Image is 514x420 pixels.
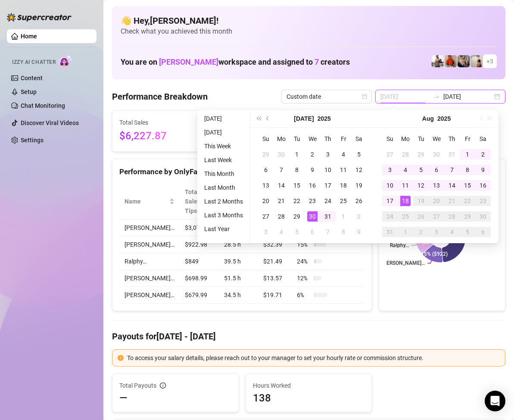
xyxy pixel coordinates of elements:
th: Tu [289,131,305,147]
div: 10 [385,180,395,191]
div: 10 [323,165,333,175]
td: 2025-08-10 [382,178,398,193]
td: $922.98 [180,236,219,253]
th: Th [320,131,336,147]
div: 29 [261,149,271,160]
div: 27 [261,211,271,222]
td: 2025-08-31 [382,224,398,240]
td: 2025-07-26 [351,193,367,209]
td: $19.71 [258,287,292,304]
td: [PERSON_NAME]… [119,236,180,253]
td: 2025-08-16 [475,178,491,193]
td: 2025-07-30 [429,147,444,162]
td: 28.5 h [219,236,259,253]
div: 2 [478,149,488,160]
td: 2025-08-15 [460,178,475,193]
td: 2025-08-11 [398,178,413,193]
div: 28 [447,211,457,222]
span: info-circle [160,382,166,389]
span: 15 % [297,240,311,249]
td: 2025-07-03 [320,147,336,162]
th: Fr [336,131,351,147]
th: Total Sales & Tips [180,184,219,219]
h4: Payouts for [DATE] - [DATE] [112,330,505,342]
td: 2025-09-02 [413,224,429,240]
div: 4 [400,165,411,175]
td: 2025-08-17 [382,193,398,209]
text: [PERSON_NAME]… [382,260,425,266]
td: 2025-08-14 [444,178,460,193]
div: 8 [462,165,473,175]
div: 13 [431,180,442,191]
div: 29 [462,211,473,222]
div: 9 [307,165,318,175]
span: Total Payouts [119,381,156,390]
li: Last Year [201,224,246,234]
th: We [305,131,320,147]
div: 28 [276,211,287,222]
div: 30 [276,149,287,160]
div: 26 [416,211,426,222]
th: Sa [351,131,367,147]
div: 23 [478,196,488,206]
td: 2025-07-31 [320,209,336,224]
div: 19 [416,196,426,206]
div: 5 [292,227,302,237]
div: 22 [462,196,473,206]
td: 2025-08-25 [398,209,413,224]
td: 2025-07-28 [398,147,413,162]
span: Total Sales & Tips [185,187,207,216]
h1: You are on workspace and assigned to creators [121,57,350,67]
h4: 👋 Hey, [PERSON_NAME] ! [121,15,497,27]
td: $32.39 [258,236,292,253]
div: 16 [307,180,318,191]
div: 7 [323,227,333,237]
td: 2025-07-06 [258,162,274,178]
td: 51.5 h [219,270,259,287]
span: $6,227.87 [119,128,198,144]
div: 2 [416,227,426,237]
li: Last 2 Months [201,196,246,207]
td: [PERSON_NAME]… [119,219,180,236]
td: $13.57 [258,270,292,287]
div: 5 [416,165,426,175]
div: 31 [323,211,333,222]
div: 13 [261,180,271,191]
div: 11 [338,165,349,175]
div: 3 [323,149,333,160]
span: Hours Worked [253,381,365,390]
div: 7 [447,165,457,175]
li: [DATE] [201,127,246,138]
td: 2025-08-13 [429,178,444,193]
th: Su [258,131,274,147]
td: 2025-08-03 [382,162,398,178]
div: 24 [323,196,333,206]
div: 1 [400,227,411,237]
a: Home [21,33,37,40]
li: Last Week [201,155,246,165]
button: Choose a month [294,110,314,127]
td: 2025-07-08 [289,162,305,178]
div: 30 [478,211,488,222]
td: 2025-08-22 [460,193,475,209]
td: 2025-08-06 [305,224,320,240]
button: Choose a month [422,110,434,127]
td: 2025-07-07 [274,162,289,178]
li: This Week [201,141,246,151]
button: Choose a year [318,110,331,127]
div: Performance by OnlyFans Creator [119,166,364,178]
div: 5 [462,227,473,237]
div: 30 [431,149,442,160]
div: To access your salary details, please reach out to your manager to set your hourly rate or commis... [127,353,500,363]
div: 17 [323,180,333,191]
span: Check what you achieved this month [121,27,497,36]
div: 31 [447,149,457,160]
div: 3 [431,227,442,237]
td: 2025-07-27 [382,147,398,162]
span: Custom date [287,90,367,103]
td: 2025-08-02 [475,147,491,162]
div: 8 [338,227,349,237]
td: 2025-08-01 [460,147,475,162]
a: Settings [21,137,44,144]
td: 2025-07-04 [336,147,351,162]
